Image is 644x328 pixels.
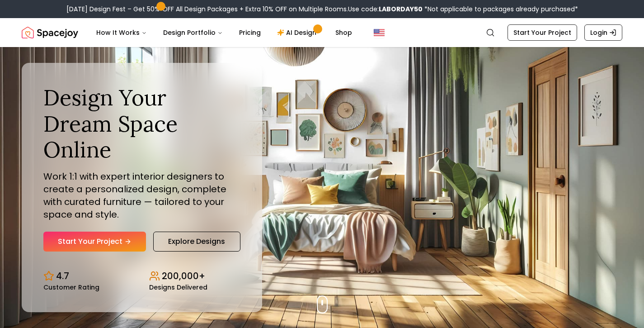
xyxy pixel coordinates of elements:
div: [DATE] Design Fest – Get 50% OFF All Design Packages + Extra 10% OFF on Multiple Rooms. [66,5,578,14]
h1: Design Your Dream Space Online [43,85,240,163]
a: Start Your Project [508,24,577,41]
small: Customer Rating [43,284,99,290]
span: *Not applicable to packages already purchased* [423,5,578,14]
b: LABORDAY50 [379,5,423,14]
a: Login [584,24,622,41]
a: Spacejoy [22,24,78,42]
div: Design stats [43,262,240,290]
a: Explore Designs [153,232,240,252]
p: 4.7 [56,270,69,282]
a: Shop [328,24,359,42]
a: Pricing [232,24,268,42]
button: How It Works [89,24,154,42]
p: Work 1:1 with expert interior designers to create a personalized design, complete with curated fu... [43,170,240,221]
nav: Global [22,18,622,47]
span: Use code: [348,5,423,14]
small: Designs Delivered [149,284,207,290]
a: Start Your Project [43,232,146,252]
button: Design Portfolio [156,24,230,42]
img: Spacejoy Logo [22,24,78,42]
nav: Main [89,24,359,42]
img: United States [374,27,385,38]
p: 200,000+ [162,270,205,282]
a: AI Design [270,24,326,42]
